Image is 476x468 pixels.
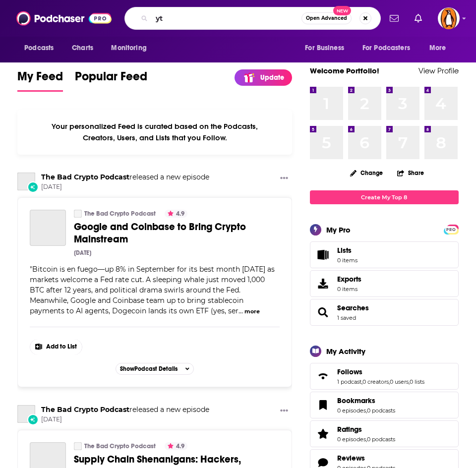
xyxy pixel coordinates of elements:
[313,427,333,441] a: Ratings
[310,270,459,297] a: Exports
[75,69,147,90] span: Popular Feed
[366,436,367,443] span: ,
[75,69,147,92] a: Popular Feed
[310,241,459,268] a: Lists
[337,303,369,312] a: Searches
[111,41,146,55] span: Monitoring
[41,173,209,182] h3: released a new episode
[41,415,209,424] span: [DATE]
[367,436,395,443] a: 0 podcasts
[337,407,366,414] a: 0 episodes
[165,210,187,218] button: 4.9
[337,396,395,405] a: Bookmarks
[429,41,446,55] span: More
[306,16,347,21] span: Open Advanced
[30,339,82,355] button: Show More Button
[313,369,333,383] a: Follows
[362,41,410,55] span: For Podcasters
[17,173,35,190] a: The Bad Crypto Podcast
[104,39,159,58] button: open menu
[326,347,365,356] div: My Activity
[74,210,82,218] a: The Bad Crypto Podcast
[389,378,390,385] span: ,
[74,442,82,450] a: The Bad Crypto Podcast
[244,307,260,316] button: more
[438,7,460,29] span: Logged in as penguin_portfolio
[397,163,424,182] button: Share
[367,407,395,414] a: 0 podcasts
[124,7,381,30] div: Search podcasts, credits, & more...
[333,6,351,15] span: New
[24,41,54,55] span: Podcasts
[120,365,178,372] span: Show Podcast Details
[16,9,112,28] a: Podchaser - Follow, Share and Rate Podcasts
[30,210,66,246] a: Google and Coinbase to Bring Crypto Mainstream
[411,10,426,27] a: Show notifications dropdown
[165,442,187,450] button: 4.9
[337,257,357,264] span: 0 items
[116,363,194,375] button: ShowPodcast Details
[409,378,410,385] span: ,
[17,405,35,423] a: The Bad Crypto Podcast
[313,305,333,319] a: Searches
[276,405,292,417] button: Show More Button
[74,221,280,245] a: Google and Coinbase to Bring Crypto Mainstream
[17,69,63,92] a: My Feed
[276,173,292,185] button: Show More Button
[337,436,366,443] a: 0 episodes
[361,378,362,385] span: ,
[337,275,361,284] span: Exports
[27,414,38,425] div: New Episode
[410,378,424,385] a: 0 lists
[238,306,243,315] span: ...
[74,221,246,245] span: Google and Coinbase to Bring Crypto Mainstream
[366,407,367,414] span: ,
[337,454,395,463] a: Reviews
[84,210,156,218] a: The Bad Crypto Podcast
[337,378,361,385] a: 1 podcast
[65,39,99,58] a: Charts
[310,392,459,418] span: Bookmarks
[305,41,344,55] span: For Business
[41,173,129,181] a: The Bad Crypto Podcast
[337,246,352,255] span: Lists
[362,378,389,385] a: 0 creators
[337,314,356,321] a: 1 saved
[337,367,424,376] a: Follows
[337,425,362,434] span: Ratings
[310,420,459,447] span: Ratings
[46,343,77,351] span: Add to List
[337,286,361,292] span: 0 items
[72,41,93,55] span: Charts
[152,10,301,26] input: Search podcasts, credits, & more...
[445,226,457,234] span: PRO
[337,367,362,376] span: Follows
[17,39,66,58] button: open menu
[344,167,389,179] button: Change
[41,405,129,414] a: The Bad Crypto Podcast
[310,299,459,326] span: Searches
[337,454,365,463] span: Reviews
[74,249,91,256] div: [DATE]
[386,10,403,27] a: Show notifications dropdown
[30,265,275,315] span: "
[313,277,333,291] span: Exports
[356,39,424,58] button: open menu
[84,442,156,450] a: The Bad Crypto Podcast
[390,378,409,385] a: 0 users
[310,363,459,390] span: Follows
[260,73,284,82] p: Update
[298,39,357,58] button: open menu
[301,12,352,24] button: Open AdvancedNew
[438,7,460,29] img: User Profile
[310,66,379,75] a: Welcome Portfolio!
[337,246,357,255] span: Lists
[438,7,460,29] button: Show profile menu
[326,225,351,234] div: My Pro
[27,181,38,192] div: New Episode
[337,396,375,405] span: Bookmarks
[30,265,275,315] span: Bitcoin is en fuego—up 8% in September for its best month [DATE] as markets welcome a Fed rate cu...
[337,425,395,434] a: Ratings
